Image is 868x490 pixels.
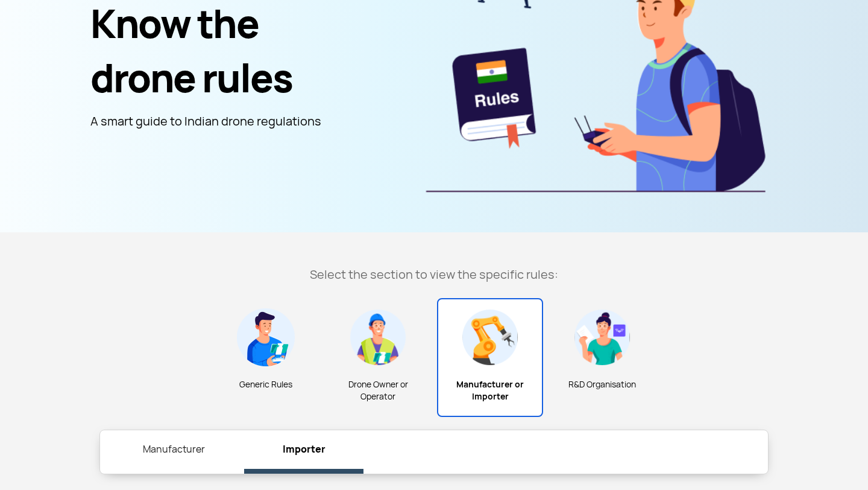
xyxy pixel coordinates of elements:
img: Manufacturer or Importer [461,308,519,366]
img: R&D Organisation [573,308,631,366]
span: Drone Owner or Operator [329,378,427,402]
p: A smart guide to Indian drone regulations [90,112,321,131]
img: Generic Rules [237,308,295,366]
img: Drone Owner or <br/> Operator [349,308,407,366]
span: Manufacturer or Importer [442,378,538,402]
span: R&D Organisation [553,378,651,390]
a: Manufacturer [114,430,233,469]
span: Generic Rules [217,378,315,390]
a: Importer [244,430,363,474]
